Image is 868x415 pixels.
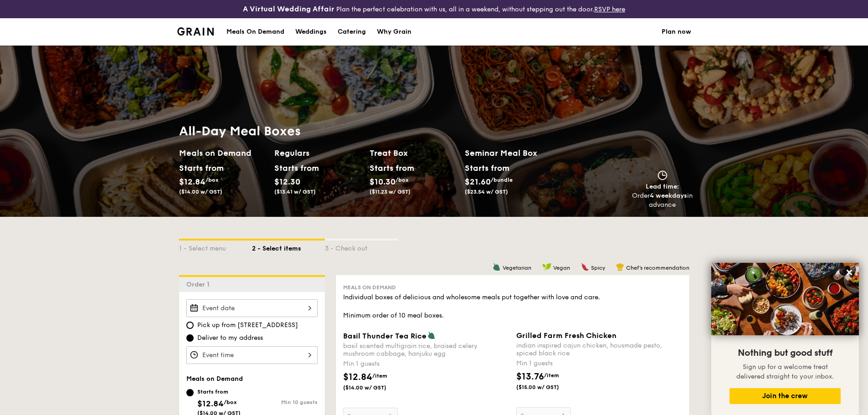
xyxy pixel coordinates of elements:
[738,348,832,359] span: Nothing but good stuff
[186,299,318,317] input: Event date
[594,5,625,13] a: RSVP here
[343,359,509,369] div: Min 1 guests
[516,331,616,340] span: Grilled Farm Fresh Chicken
[332,18,371,46] a: Catering
[179,123,560,139] h1: All-Day Meal Boxes
[295,18,327,46] div: Weddings
[186,375,243,383] span: Meals on Demand
[274,147,362,159] h2: Regulars
[542,263,551,271] img: icon-vegan.f8ff3823.svg
[842,265,857,280] button: Close
[186,389,194,396] input: Starts from$12.84/box($14.00 w/ GST)Min 10 guests
[370,189,411,195] span: ($11.23 w/ GST)
[179,147,267,159] h2: Meals on Demand
[252,399,318,405] div: Min 10 guests
[591,265,605,271] span: Spicy
[179,161,220,175] div: Starts from
[224,399,237,405] span: /box
[646,183,679,190] span: Lead time:
[274,161,315,175] div: Starts from
[197,321,298,330] span: Pick up from [STREET_ADDRESS]
[197,388,241,395] div: Starts from
[205,177,219,183] span: /box
[252,241,325,253] div: 2 - Select items
[616,263,624,271] img: icon-chef-hat.a58ddaea.svg
[427,331,436,339] img: icon-vegetarian.fe4039eb.svg
[516,342,682,357] div: indian inspired cajun chicken, housmade pesto, spiced black rice
[177,27,214,36] a: Logotype
[177,27,214,36] img: Grain
[395,177,409,183] span: /box
[736,363,834,380] span: Sign up for a welcome treat delivered straight to your inbox.
[516,371,544,382] span: $13.76
[516,359,682,368] div: Min 1 guests
[516,384,578,391] span: ($15.00 w/ GST)
[711,263,859,335] img: DSC07876-Edit02-Large.jpeg
[343,284,396,291] span: Meals on Demand
[491,177,513,183] span: /bundle
[503,265,531,271] span: Vegetarian
[371,18,417,46] a: Why Grain
[581,263,589,271] img: icon-spicy.37a8142b.svg
[465,161,509,175] div: Starts from
[274,189,316,195] span: ($13.41 w/ GST)
[343,293,682,320] div: Individual boxes of delicious and wholesome meals put together with love and care. Minimum order ...
[179,177,205,187] span: $12.84
[729,388,841,404] button: Join the crew
[221,18,290,46] a: Meals On Demand
[172,4,697,15] div: Plan the perfect celebration with us, all in a weekend, without stepping out the door.
[186,281,213,288] span: Order 1
[186,334,194,342] input: Deliver to my address
[243,4,334,15] h4: A Virtual Wedding Affair
[632,191,693,210] div: Order in advance
[343,342,509,358] div: basil scented multigrain rice, braised celery mushroom cabbage, hanjuku egg
[325,241,398,253] div: 3 - Check out
[226,18,284,46] div: Meals On Demand
[656,170,669,180] img: icon-clock.2db775ea.svg
[553,265,570,271] span: Vegan
[372,373,387,379] span: /item
[290,18,332,46] a: Weddings
[274,177,300,187] span: $12.30
[626,265,689,271] span: Chef's recommendation
[662,18,691,46] a: Plan now
[370,147,457,159] h2: Treat Box
[197,399,224,409] span: $12.84
[493,263,501,271] img: icon-vegetarian.fe4039eb.svg
[377,18,411,46] div: Why Grain
[650,192,687,200] strong: 4 weekdays
[179,189,222,195] span: ($14.00 w/ GST)
[343,332,426,340] span: Basil Thunder Tea Rice
[338,18,366,46] div: Catering
[370,161,410,175] div: Starts from
[465,147,560,159] h2: Seminar Meal Box
[179,241,252,253] div: 1 - Select menu
[197,333,263,343] span: Deliver to my address
[465,177,491,187] span: $21.60
[465,189,508,195] span: ($23.54 w/ GST)
[343,372,372,383] span: $12.84
[186,346,318,364] input: Event time
[544,372,559,379] span: /item
[186,322,194,329] input: Pick up from [STREET_ADDRESS]
[370,177,395,187] span: $10.30
[343,384,405,391] span: ($14.00 w/ GST)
